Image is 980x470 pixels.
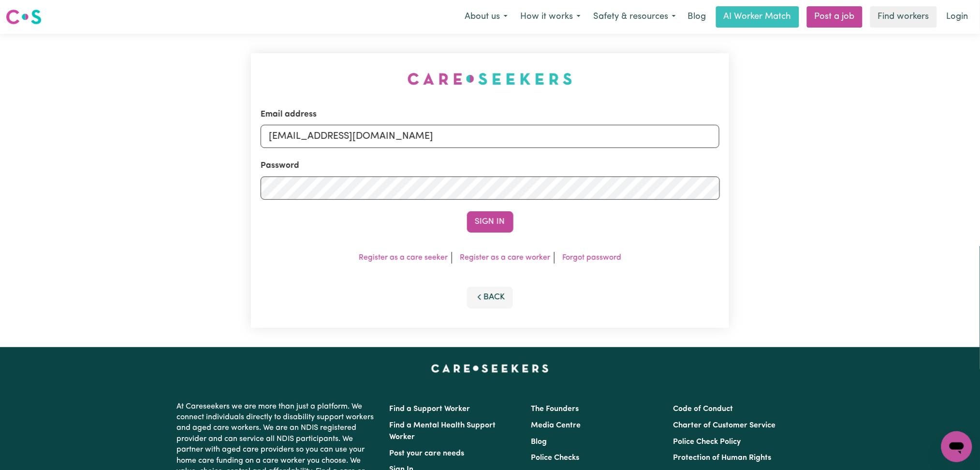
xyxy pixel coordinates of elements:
a: Post your care needs [390,450,465,457]
a: Find a Mental Health Support Worker [390,422,496,441]
iframe: Button to launch messaging window [941,431,972,462]
input: Email address [261,125,720,148]
a: Police Check Policy [673,438,741,446]
button: About us [458,7,514,27]
a: Careseekers logo [6,6,42,28]
a: Find workers [870,6,937,28]
a: Code of Conduct [673,405,733,413]
label: Password [261,160,299,172]
a: Register as a care worker [460,254,550,262]
a: Login [941,6,974,28]
a: Media Centre [531,422,581,429]
img: Careseekers logo [6,8,42,26]
a: Charter of Customer Service [673,422,775,429]
label: Email address [261,108,317,121]
a: Blog [531,438,547,446]
a: Post a job [807,6,863,28]
a: Register as a care seeker [359,254,448,262]
button: Safety & resources [587,7,682,27]
a: The Founders [531,405,579,413]
button: Back [467,287,513,308]
a: AI Worker Match [716,6,799,28]
a: Forgot password [562,254,621,262]
button: Sign In [467,211,513,233]
a: Blog [682,6,712,28]
button: How it works [514,7,587,27]
a: Careseekers home page [431,365,549,372]
a: Protection of Human Rights [673,454,771,462]
a: Find a Support Worker [390,405,470,413]
a: Police Checks [531,454,580,462]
